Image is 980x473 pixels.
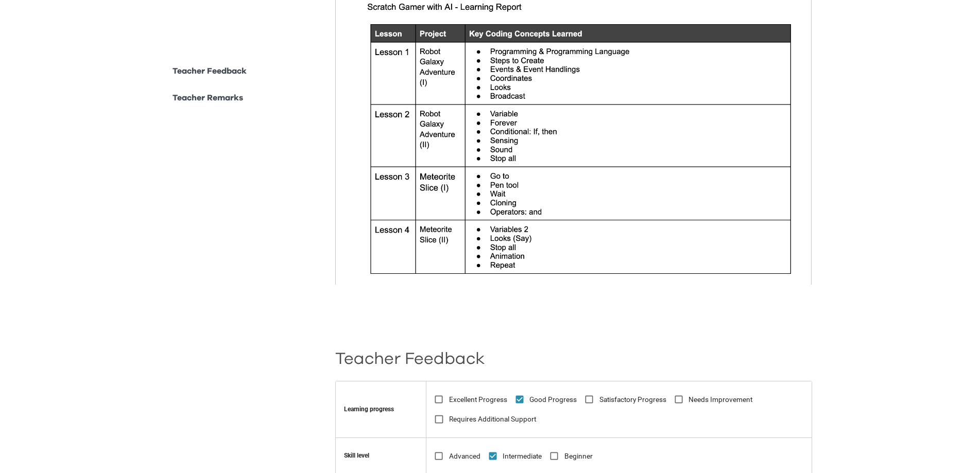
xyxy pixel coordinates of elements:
th: Learning progress [336,381,426,437]
span: Needs Improvement [689,394,752,405]
span: Advanced [449,451,480,462]
span: Satisfactory Progress [599,394,666,405]
span: Excellent Progress [449,394,507,405]
p: Teacher Remarks [173,92,243,104]
span: Intermediate [503,451,542,462]
span: Good Progress [529,394,577,405]
span: Beginner [564,451,593,462]
h2: Teacher Feedback [335,354,812,364]
p: Teacher Feedback [173,65,247,77]
span: Requires Additional Support [449,414,536,425]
